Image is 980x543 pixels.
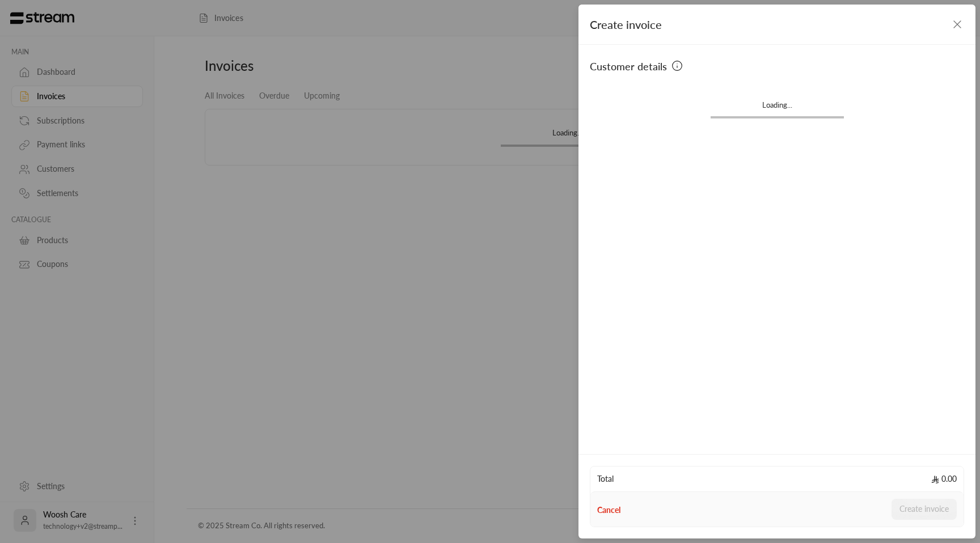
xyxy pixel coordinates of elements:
button: Cancel [597,504,620,516]
span: 0.00 [931,473,957,485]
div: Loading... [711,100,844,116]
span: Customer details [590,58,667,74]
span: Total [597,473,614,485]
span: Create invoice [590,18,662,31]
